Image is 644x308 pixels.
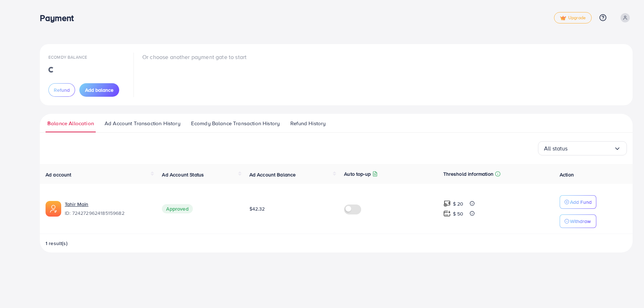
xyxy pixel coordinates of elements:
[249,171,296,178] span: Ad Account Balance
[40,13,79,23] h3: Payment
[560,214,596,228] button: Withdraw
[47,120,94,127] span: Balance Allocation
[443,200,451,207] img: top-up amount
[538,141,627,155] div: Search for option
[46,240,68,247] span: 1 result(s)
[65,201,151,208] a: Tahir Main
[65,209,151,217] span: ID: 7242729624185159682
[544,143,568,154] span: All status
[191,120,280,127] span: Ecomdy Balance Transaction History
[48,54,87,60] span: Ecomdy Balance
[560,171,574,178] span: Action
[162,171,204,178] span: Ad Account Status
[344,170,371,178] p: Auto top-up
[570,198,592,206] p: Add Fund
[453,209,464,218] p: $ 50
[453,200,464,208] p: $ 20
[560,15,586,21] span: Upgrade
[85,86,114,94] span: Add balance
[48,83,75,97] button: Refund
[54,86,70,94] span: Refund
[560,195,596,209] button: Add Fund
[570,217,591,225] p: Withdraw
[105,120,180,127] span: Ad Account Transaction History
[443,170,493,178] p: Threshold information
[443,210,451,217] img: top-up amount
[46,171,72,178] span: Ad account
[568,143,614,154] input: Search for option
[79,83,119,97] button: Add balance
[554,12,592,23] a: tickUpgrade
[46,201,61,217] img: ic-ads-acc.e4c84228.svg
[290,120,326,127] span: Refund History
[560,16,566,21] img: tick
[249,205,265,212] span: $42.32
[142,53,247,61] p: Or choose another payment gate to start
[65,201,151,217] div: <span class='underline'>Tahir Main</span></br>7242729624185159682
[162,204,192,213] span: Approved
